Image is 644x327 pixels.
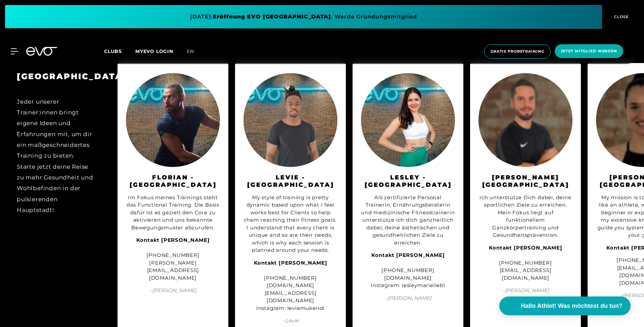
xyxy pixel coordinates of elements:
[243,73,337,167] img: Levie
[104,48,122,54] span: Clubs
[135,48,173,54] a: MYEVO LOGIN
[361,73,455,167] img: Lesley Marie
[243,194,337,254] div: My style of training is pretty dynamic based upon what I feel works best for Clients to help them...
[254,260,327,266] strong: Kontakt [PERSON_NAME]
[361,252,455,289] div: [PHONE_NUMBER] [DOMAIN_NAME] Instagram: lesleymarieliebl
[521,302,623,311] span: Hallo Athlet! Was möchtest du tun?
[489,244,562,251] strong: Kontakt [PERSON_NAME]
[478,287,572,294] span: – [PERSON_NAME]
[187,48,194,54] span: en
[17,96,94,215] div: Jeder unserer Trainer:innen bringt eigene Ideen und Erfahrungen mit, um dir ein maßgeschneidertes...
[361,194,455,247] div: Als zertifizierte Personal Trainerin, Ernährungsberaterin und medizinische Fitnesstrainerin unter...
[361,294,455,302] span: – [PERSON_NAME]
[478,174,572,189] h3: [PERSON_NAME][GEOGRAPHIC_DATA]
[136,237,210,243] strong: Kontakt [PERSON_NAME]
[126,194,220,232] div: Im Fokus meines Trainings steht das Functional Training. Die Basis dafür ist es gezielt den Core ...
[361,174,455,189] h3: Lesley - [GEOGRAPHIC_DATA]
[491,49,544,54] span: Gratis Probetraining
[126,287,220,294] span: – [PERSON_NAME]
[499,296,631,315] button: Hallo Athlet! Was möchtest du tun?
[478,73,572,167] img: Michael
[126,73,220,167] img: Florian
[17,71,94,81] h3: [GEOGRAPHIC_DATA]
[602,5,639,29] button: CLOSE
[243,259,337,312] div: [PHONE_NUMBER] [DOMAIN_NAME][EMAIL_ADDRESS][DOMAIN_NAME] Instagram: leviemukendi
[243,317,337,325] span: – Levie
[553,44,625,59] a: Jetzt Mitglied werden
[478,194,572,239] div: Ich unterstütze Dich dabei, deine sportlichen Ziele zu erreichen. Mein Fokus liegt auf funktionel...
[243,174,337,189] h3: Levie - [GEOGRAPHIC_DATA]
[561,48,617,54] span: Jetzt Mitglied werden
[482,44,553,59] a: Gratis Probetraining
[126,174,220,189] h3: Florian - [GEOGRAPHIC_DATA]
[612,14,629,20] span: CLOSE
[371,252,445,258] strong: Kontakt [PERSON_NAME]
[187,48,202,55] a: en
[126,236,220,282] div: [PHONE_NUMBER] [PERSON_NAME][EMAIL_ADDRESS][DOMAIN_NAME]
[478,244,572,282] div: [PHONE_NUMBER] [EMAIL_ADDRESS][DOMAIN_NAME]
[104,48,135,54] a: Clubs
